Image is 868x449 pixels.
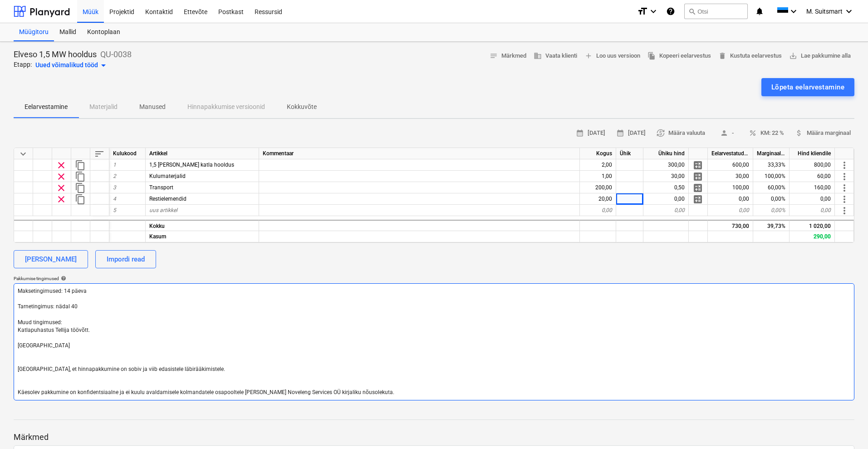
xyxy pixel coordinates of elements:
[749,128,784,138] span: KM: 22 %
[146,231,259,242] div: Kasum
[643,148,689,159] div: Ühiku hind
[745,126,788,140] button: KM: 22 %
[581,49,644,63] button: Loo uus versioon
[843,6,854,17] i: keyboard_arrow_down
[580,193,616,205] div: 20,00
[100,49,132,60] p: QU-0038
[113,184,116,191] span: 3
[643,182,689,193] div: 0,50
[14,276,854,281] div: Pakkumise tingimused
[580,148,616,159] div: Kogus
[149,207,177,213] span: uus artikkel
[580,159,616,171] div: 2,00
[534,52,542,60] span: business
[82,23,126,41] div: Kontoplaan
[584,51,640,61] span: Loo uus versioon
[113,162,116,168] span: 1
[790,220,835,231] div: 1 020,00
[14,250,88,268] button: [PERSON_NAME]
[692,194,703,205] span: Halda rea detailset jaotust
[584,52,593,60] span: add
[59,276,66,281] span: help
[647,52,656,60] span: file_copy
[643,193,689,205] div: 0,00
[789,51,851,61] span: Lae pakkumine alla
[688,8,696,15] span: search
[790,159,835,171] div: 800,00
[753,171,790,182] div: 100,00%
[749,129,757,137] span: percent
[146,148,259,159] div: Artikkel
[139,102,166,112] p: Manused
[785,49,854,63] button: Lae pakkumine alla
[790,231,835,242] div: 290,00
[259,148,580,159] div: Kommentaar
[25,253,77,265] div: [PERSON_NAME]
[580,171,616,182] div: 1,00
[14,283,854,400] textarea: Maksetingimused: 14 päeva Tarnetingimus: nädal 40 Muud tingimused: Katlapuhastus Tellija töövõtt....
[716,128,738,138] span: -
[753,148,790,159] div: Marginaal, %
[75,171,86,182] span: Dubleeri rida
[25,102,68,112] p: Eelarvestamine
[718,52,726,60] span: delete
[14,432,854,443] p: Märkmed
[761,78,854,96] button: Lõpeta eelarvestamine
[149,162,234,168] span: 1,5 MW Kohlbach katla hooldus
[657,129,665,137] span: currency_exchange
[94,148,105,159] span: Sorteeri read tabelis
[692,171,703,182] span: Halda rea detailset jaotust
[791,126,854,140] button: Määra marginaal
[75,194,86,205] span: Dubleeri rida
[616,128,646,138] span: [DATE]
[56,160,67,171] span: Eemalda rida
[486,49,530,63] button: Märkmed
[648,6,659,17] i: keyboard_arrow_down
[753,205,790,216] div: 0,00%
[113,173,116,179] span: 2
[647,51,711,61] span: Kopeeri eelarvestus
[54,23,82,41] a: Mallid
[149,196,186,202] span: Restielemendid
[490,52,498,60] span: notes
[708,159,753,171] div: 600,00
[753,182,790,193] div: 60,00%
[708,193,753,205] div: 0,00
[755,6,764,17] i: notifications
[692,160,703,171] span: Halda rea detailset jaotust
[643,171,689,182] div: 30,00
[839,160,850,171] span: Rohkem toiminguid
[715,49,785,63] button: Kustuta eelarvestus
[753,220,790,231] div: 39,73%
[653,126,709,140] button: Määra valuuta
[56,183,67,193] span: Eemalda rida
[75,160,86,171] span: Dubleeri rida
[692,183,703,193] span: Halda rea detailset jaotust
[684,4,748,19] button: Otsi
[643,159,689,171] div: 300,00
[839,194,850,205] span: Rohkem toiminguid
[708,205,753,216] div: 0,00
[839,205,850,216] span: Rohkem toiminguid
[644,49,715,63] button: Kopeeri eelarvestus
[790,193,835,205] div: 0,00
[14,60,32,71] p: Etapp:
[643,205,689,216] div: 0,00
[708,182,753,193] div: 100,00
[616,129,624,137] span: calendar_month
[534,51,577,61] span: Vaata klienti
[580,182,616,193] div: 200,00
[490,51,526,61] span: Märkmed
[657,128,705,138] span: Määra valuuta
[771,81,844,93] div: Lõpeta eelarvestamine
[287,102,317,112] p: Kokkuvõte
[708,171,753,182] div: 30,00
[56,194,67,205] span: Eemalda rida
[790,182,835,193] div: 160,00
[753,159,790,171] div: 33,33%
[14,23,54,41] a: Müügitoru
[839,183,850,193] span: Rohkem toiminguid
[113,207,116,213] span: 5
